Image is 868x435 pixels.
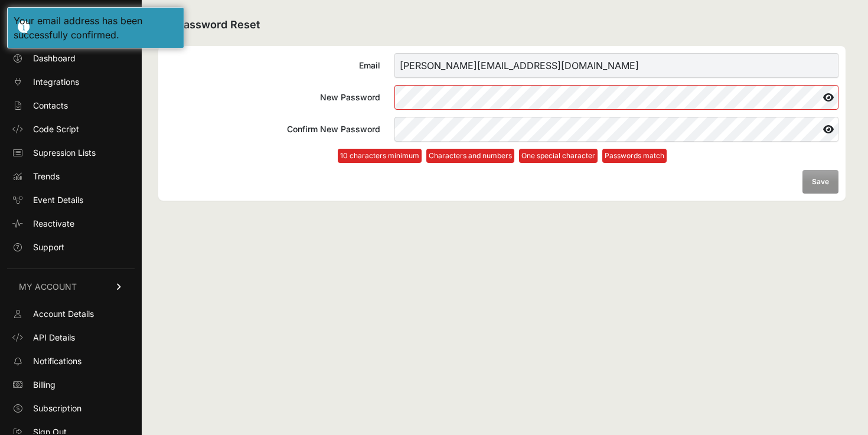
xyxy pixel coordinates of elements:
[33,332,75,344] span: API Details
[33,100,68,112] span: Contacts
[7,375,135,394] a: Billing
[33,308,94,320] span: Account Details
[7,120,135,139] a: Code Script
[33,241,64,253] span: Support
[165,60,380,71] div: Email
[7,167,135,186] a: Trends
[394,53,838,78] input: Email
[33,53,76,64] span: Dashboard
[165,123,380,135] div: Confirm New Password
[7,191,135,210] a: Event Details
[7,305,135,323] a: Account Details
[33,76,79,88] span: Integrations
[33,171,60,182] span: Trends
[33,218,74,230] span: Reactivate
[7,214,135,233] a: Reactivate
[602,149,667,163] li: Passwords match
[14,14,178,42] div: Your email address has been successfully confirmed.
[7,269,135,305] a: MY ACCOUNT
[7,399,135,418] a: Subscription
[165,91,380,103] div: New Password
[394,85,838,110] input: New Password
[33,147,96,159] span: Supression Lists
[19,281,77,293] span: MY ACCOUNT
[7,96,135,115] a: Contacts
[158,17,846,34] h2: Password Reset
[33,123,79,135] span: Code Script
[7,49,135,68] a: Dashboard
[33,355,81,367] span: Notifications
[7,328,135,347] a: API Details
[7,352,135,371] a: Notifications
[519,149,598,163] li: One special character
[426,149,514,163] li: Characters and numbers
[7,73,135,91] a: Integrations
[7,238,135,257] a: Support
[394,117,838,142] input: Confirm New Password
[33,194,83,206] span: Event Details
[7,143,135,162] a: Supression Lists
[33,403,81,414] span: Subscription
[338,149,422,163] li: 10 characters minimum
[33,379,56,391] span: Billing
